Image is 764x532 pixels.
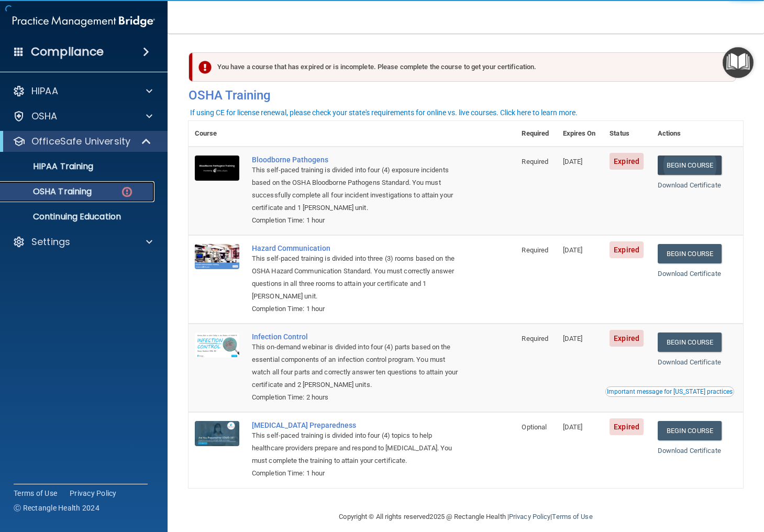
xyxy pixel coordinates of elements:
[13,110,152,123] a: OSHA
[198,61,212,74] img: exclamation-circle-solid-danger.72ef9ffc.png
[723,47,754,78] button: Open Resource Center
[13,85,152,97] a: HIPAA
[658,156,722,175] a: Begin Course
[252,391,463,404] div: Completion Time: 2 hours
[522,335,548,342] span: Required
[610,153,644,170] span: Expired
[31,236,70,248] p: Settings
[603,121,651,147] th: Status
[522,246,548,254] span: Required
[70,488,117,498] a: Privacy Policy
[658,421,722,440] a: Begin Course
[120,185,134,198] img: danger-circle.6113f641.png
[252,429,463,467] div: This self-paced training is divided into four (4) topics to help healthcare providers prepare and...
[522,158,548,165] span: Required
[7,212,150,222] p: Continuing Education
[252,164,463,214] div: This self-paced training is divided into four (4) exposure incidents based on the OSHA Bloodborne...
[13,236,152,248] a: Settings
[658,447,721,455] a: Download Certificate
[563,246,583,254] span: [DATE]
[252,341,463,391] div: This on-demand webinar is divided into four (4) parts based on the essential components of an inf...
[252,214,463,227] div: Completion Time: 1 hour
[607,389,733,395] div: Important message for [US_STATE] practices
[658,244,722,263] a: Begin Course
[651,121,743,147] th: Actions
[190,109,578,116] div: If using CE for license renewal, please check your state's requirements for online vs. live cours...
[252,421,463,429] a: [MEDICAL_DATA] Preparedness
[7,186,92,197] p: OSHA Training
[563,335,583,342] span: [DATE]
[193,52,736,82] div: You have a course that has expired or is incomplete. Please complete the course to get your certi...
[252,252,463,303] div: This self-paced training is divided into three (3) rooms based on the OSHA Hazard Communication S...
[252,332,463,341] a: Infection Control
[189,107,579,118] button: If using CE for license renewal, please check your state's requirements for online vs. live cours...
[14,503,99,513] span: Ⓒ Rectangle Health 2024
[31,135,130,148] p: OfficeSafe University
[13,11,155,32] img: PMB logo
[658,181,721,189] a: Download Certificate
[557,121,604,147] th: Expires On
[610,418,644,435] span: Expired
[610,241,644,258] span: Expired
[31,110,58,123] p: OSHA
[252,244,463,252] a: Hazard Communication
[14,488,57,498] a: Terms of Use
[563,158,583,165] span: [DATE]
[610,330,644,347] span: Expired
[658,332,722,352] a: Begin Course
[189,88,743,103] h4: OSHA Training
[31,85,58,97] p: HIPAA
[583,458,751,500] iframe: Drift Widget Chat Controller
[13,135,152,148] a: OfficeSafe University
[658,358,721,366] a: Download Certificate
[522,423,547,431] span: Optional
[252,156,463,164] a: Bloodborne Pathogens
[252,303,463,315] div: Completion Time: 1 hour
[552,513,592,520] a: Terms of Use
[7,161,93,172] p: HIPAA Training
[31,45,104,59] h4: Compliance
[605,386,734,397] button: Read this if you are a dental practitioner in the state of CA
[563,423,583,431] span: [DATE]
[658,270,721,278] a: Download Certificate
[189,121,246,147] th: Course
[515,121,556,147] th: Required
[509,513,550,520] a: Privacy Policy
[252,467,463,480] div: Completion Time: 1 hour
